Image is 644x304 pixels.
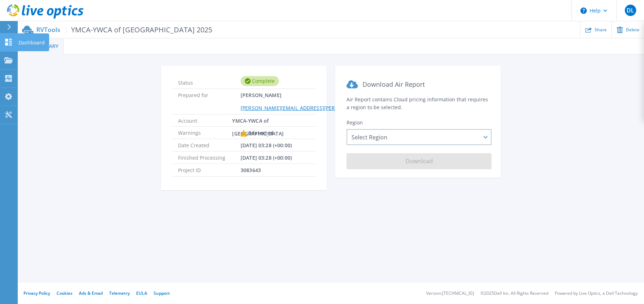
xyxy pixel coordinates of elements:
[241,139,292,151] span: [DATE] 03:28 (+00:00)
[178,114,232,126] span: Account
[178,76,241,86] span: Status
[347,119,363,126] span: Region
[426,291,474,296] li: Version: [TECHNICAL_ID]
[23,290,50,296] a: Privacy Policy
[241,151,292,164] span: [DATE] 03:28 (+00:00)
[178,151,241,164] span: Finished Processing
[626,28,639,32] span: Delete
[363,80,425,89] span: Download Air Report
[241,105,406,111] a: [PERSON_NAME][EMAIL_ADDRESS][PERSON_NAME][DOMAIN_NAME]
[136,290,147,296] a: EULA
[18,33,45,52] p: Dashboard
[178,139,241,151] span: Date Created
[232,114,310,126] span: YMCA-YWCA of [GEOGRAPHIC_DATA]
[481,291,548,296] li: © 2025 Dell Inc. All Rights Reserved
[178,164,241,176] span: Project ID
[347,153,492,169] button: Download
[241,127,273,139] div: 0 detected
[154,290,170,296] a: Support
[79,290,103,296] a: Ads & Email
[241,89,406,114] span: [PERSON_NAME]
[595,28,607,32] span: Share
[178,127,241,139] span: Warnings
[66,26,212,34] span: YMCA-YWCA of [GEOGRAPHIC_DATA] 2025
[555,291,638,296] li: Powered by Live Optics, a Dell Technology
[627,7,634,13] span: DL
[109,290,130,296] a: Telemetry
[178,89,241,114] span: Prepared for
[57,290,73,296] a: Cookies
[347,129,492,145] div: Select Region
[36,26,212,34] p: RVTools
[241,164,261,176] span: 3083643
[241,76,279,86] div: Complete
[347,96,488,111] span: Air Report contains Cloud pricing information that requires a region to be selected.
